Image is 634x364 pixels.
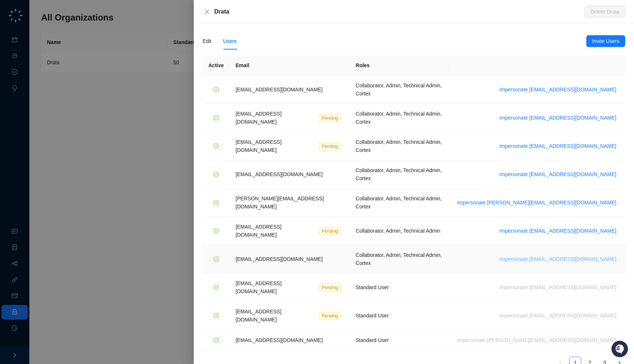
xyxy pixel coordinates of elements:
[33,103,39,109] div: 📶
[319,114,341,122] span: Pending
[350,189,448,217] td: Collaborator, Admin, Technical Admin, Cortex
[236,309,281,323] span: [EMAIL_ADDRESS][DOMAIN_NAME]
[496,142,619,150] button: Impersonate [EMAIL_ADDRESS][DOMAIN_NAME]
[454,198,619,207] button: Impersonate [PERSON_NAME][EMAIL_ADDRESS][DOMAIN_NAME]
[496,170,619,179] button: Impersonate [EMAIL_ADDRESS][DOMAIN_NAME]
[319,227,341,235] span: Pending
[52,120,89,126] a: Powered byPylon
[499,255,616,263] span: Impersonate [EMAIL_ADDRESS][DOMAIN_NAME]
[203,55,230,76] th: Active
[214,87,219,92] span: check-circle
[350,273,448,302] td: Standard User
[499,114,616,122] span: Impersonate [EMAIL_ADDRESS][DOMAIN_NAME]
[319,142,341,150] span: Pending
[496,226,619,235] button: Impersonate [EMAIL_ADDRESS][DOMAIN_NAME]
[496,113,619,122] button: Impersonate [EMAIL_ADDRESS][DOMAIN_NAME]
[496,85,619,94] button: Impersonate [EMAIL_ADDRESS][DOMAIN_NAME]
[73,121,89,126] span: Pylon
[214,228,219,233] span: check-circle
[214,172,219,177] span: check-circle
[350,245,448,273] td: Collaborator, Admin, Technical Admin, Cortex
[236,224,281,238] span: [EMAIL_ADDRESS][DOMAIN_NAME]
[319,284,341,292] span: Pending
[214,7,584,16] div: Drata
[499,170,616,178] span: Impersonate [EMAIL_ADDRESS][DOMAIN_NAME]
[214,115,219,120] span: check-circle
[454,336,619,345] button: Impersonate [PERSON_NAME][EMAIL_ADDRESS][DOMAIN_NAME]
[223,37,237,45] div: Users
[4,100,30,113] a: 📚Docs
[319,312,341,320] span: Pending
[30,100,59,113] a: 📶Status
[584,6,625,18] button: Delete Drata
[350,217,448,245] td: Collaborator, Admin, Technical Admin
[7,66,21,80] img: 5124521997842_fc6d7dfcefe973c2e489_88.png
[496,311,619,320] button: Impersonate [EMAIL_ADDRESS][DOMAIN_NAME]
[125,69,134,77] button: Start new chat
[25,66,120,74] div: Start new chat
[236,196,324,210] span: [PERSON_NAME][EMAIL_ADDRESS][DOMAIN_NAME]
[499,227,616,235] span: Impersonate [EMAIL_ADDRESS][DOMAIN_NAME]
[214,285,219,290] span: check-circle
[236,171,323,177] span: [EMAIL_ADDRESS][DOMAIN_NAME]
[496,255,619,263] button: Impersonate [EMAIL_ADDRESS][DOMAIN_NAME]
[611,340,630,360] iframe: Open customer support
[350,160,448,189] td: Collaborator, Admin, Technical Admin, Cortex
[236,337,323,343] span: [EMAIL_ADDRESS][DOMAIN_NAME]
[214,200,219,205] span: check-circle
[203,37,211,45] div: Edit
[203,7,211,16] button: Close
[15,103,27,110] span: Docs
[230,55,350,76] th: Email
[40,103,57,110] span: Status
[586,35,625,47] button: Invite Users
[236,256,323,262] span: [EMAIL_ADDRESS][DOMAIN_NAME]
[499,142,616,150] span: Impersonate [EMAIL_ADDRESS][DOMAIN_NAME]
[499,85,616,94] span: Impersonate [EMAIL_ADDRESS][DOMAIN_NAME]
[236,87,323,92] span: [EMAIL_ADDRESS][DOMAIN_NAME]
[214,313,219,318] span: check-circle
[457,199,616,207] span: Impersonate [PERSON_NAME][EMAIL_ADDRESS][DOMAIN_NAME]
[350,330,448,351] td: Standard User
[236,280,281,294] span: [EMAIL_ADDRESS][DOMAIN_NAME]
[7,29,134,41] p: Welcome 👋
[350,104,448,132] td: Collaborator, Admin, Technical Admin, Cortex
[204,9,210,15] span: close
[496,283,619,292] button: Impersonate [EMAIL_ADDRESS][DOMAIN_NAME]
[236,139,281,153] span: [EMAIL_ADDRESS][DOMAIN_NAME]
[214,256,219,262] span: check-circle
[214,338,219,343] span: check-circle
[25,74,93,80] div: We're available if you need us!
[236,111,281,125] span: [EMAIL_ADDRESS][DOMAIN_NAME]
[7,7,22,22] img: Swyft AI
[350,55,448,76] th: Roles
[592,37,619,45] span: Invite Users
[350,76,448,104] td: Collaborator, Admin, Technical Admin, Cortex
[350,302,448,330] td: Standard User
[7,103,13,109] div: 📚
[350,132,448,160] td: Collaborator, Admin, Technical Admin, Cortex
[214,143,219,149] span: check-circle
[7,41,134,53] h2: How can we help?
